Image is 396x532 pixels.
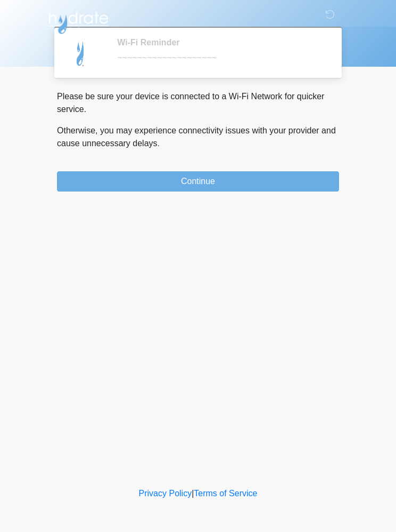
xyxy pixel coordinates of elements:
a: Terms of Service [194,489,257,498]
p: Otherwise, you may experience connectivity issues with your provider and cause unnecessary delays [57,124,339,150]
a: | [192,489,194,498]
div: ~~~~~~~~~~~~~~~~~~~~ [117,52,323,65]
p: Please be sure your device is connected to a Wi-Fi Network for quicker service. [57,90,339,116]
img: Hydrate IV Bar - Flagstaff Logo [46,8,110,35]
img: Agent Avatar [65,37,97,69]
a: Privacy Policy [139,489,192,498]
span: . [158,139,160,148]
button: Continue [57,171,339,192]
